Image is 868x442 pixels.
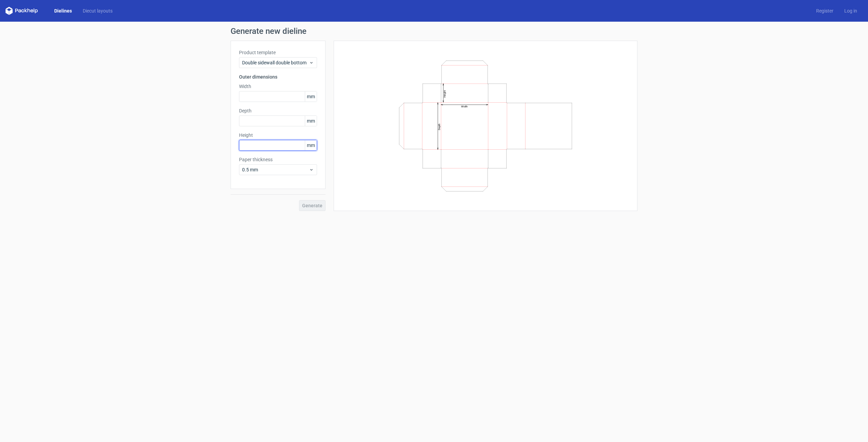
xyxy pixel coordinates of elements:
[239,156,317,163] label: Paper thickness
[239,73,317,80] h3: Outer dimensions
[242,166,309,173] span: 0.5 mm
[443,90,446,97] text: Height
[461,105,468,108] text: Width
[239,132,317,139] label: Height
[305,116,317,126] span: mm
[239,83,317,90] label: Width
[231,27,637,35] h1: Generate new dieline
[49,7,77,14] a: Dielines
[239,107,317,114] label: Depth
[242,59,309,66] span: Double sidewall double bottom
[438,124,441,130] text: Depth
[77,7,118,14] a: Diecut layouts
[305,91,317,102] span: mm
[239,49,317,56] label: Product template
[839,7,863,14] a: Log in
[305,140,317,150] span: mm
[811,7,839,14] a: Register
